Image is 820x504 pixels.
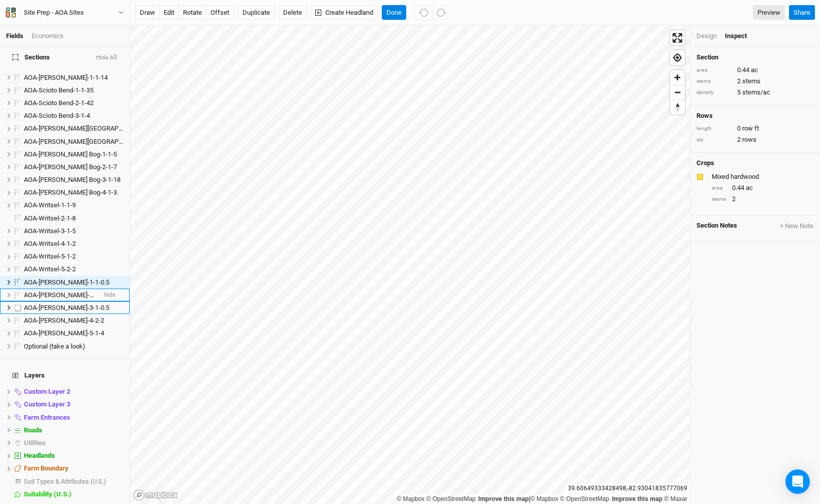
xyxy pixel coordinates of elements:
[670,50,685,65] span: Find my location
[24,388,124,396] div: Custom Layer 2
[24,490,72,498] span: Suitability (U.S.)
[24,227,124,235] div: AOA-Writsel-3-1-5
[696,89,732,97] div: density
[24,400,124,408] div: Custom Layer 3
[696,88,814,97] div: 5
[670,85,685,100] span: Zoom out
[612,495,662,502] a: Improve this map
[24,201,124,209] div: AOA-Writsel-1-1-9
[96,54,117,61] button: Hide All
[24,253,124,261] div: AOA-Writsel-5-1-2
[670,70,685,85] span: Zoom in
[24,278,124,287] div: AOA-Wylie Ridge-1-1-0.5
[478,495,529,502] a: Improve this map
[24,8,84,18] div: Site Prep - AOA Sites
[696,78,732,85] div: stems
[742,124,759,133] span: row ft
[32,31,64,41] div: Economics
[696,125,732,133] div: length
[565,483,690,494] div: 39.60649333428498 , -82.93041835777069
[24,240,124,248] div: AOA-Writsel-4-1-2
[712,183,814,193] div: 0.44
[712,196,727,203] div: stems
[311,5,378,20] button: Create Headland
[24,138,170,145] span: AOA-[PERSON_NAME][GEOGRAPHIC_DATA]-2-1-19
[24,227,76,235] span: AOA-Writsel-3-1-5
[24,414,124,422] div: Farm Entrances
[24,388,70,395] span: Custom Layer 2
[24,176,124,184] div: AOA-Utzinger Bog-3-1-18
[24,329,124,337] div: AOA-Wylie Ridge-5-1-4
[712,172,812,181] div: Mixed hardwood
[24,265,124,273] div: AOA-Writsel-5-2-2
[24,150,117,158] span: AOA-[PERSON_NAME] Bog-1-1-5
[664,495,687,502] a: Maxar
[712,184,727,192] div: area
[24,150,124,159] div: AOA-Utzinger Bog-1-1-5
[133,489,178,501] a: Mapbox logo
[24,188,117,196] span: AOA-[PERSON_NAME] Bog-4-1-3
[24,291,96,299] div: AOA-Wylie Ridge-2-1-6
[432,5,450,20] button: Redo (^Z)
[24,490,124,498] div: Suitability (U.S.)
[159,5,179,20] button: edit
[24,342,124,351] div: Optional (take a look)
[24,188,124,197] div: AOA-Utzinger Bog-4-1-3
[6,365,124,386] h4: Layers
[530,495,558,502] a: Mapbox
[560,495,610,502] a: OpenStreetMap
[742,135,756,144] span: rows
[24,304,109,311] span: AOA-[PERSON_NAME]-3-1-0.5
[696,66,814,75] div: 0.44
[696,136,732,144] div: qty
[696,53,814,61] h4: Section
[753,5,785,20] a: Preview
[24,291,104,299] span: AOA-[PERSON_NAME]-2-1-6
[742,77,761,86] span: stems
[696,112,814,120] h4: Rows
[24,112,124,120] div: AOA-Scioto Bend-3-1-4
[24,452,124,460] div: Headlands
[397,495,424,502] a: Mapbox
[24,112,90,119] span: AOA-Scioto Bend-3-1-4
[670,30,685,45] button: Enter fullscreen
[24,278,109,286] span: AOA-[PERSON_NAME]-1-1-0.5
[24,464,69,472] span: Farm Boundary
[24,99,124,107] div: AOA-Scioto Bend-2-1-42
[24,426,124,434] div: Roads
[746,183,753,193] span: ac
[696,135,814,144] div: 2
[712,195,814,204] div: 2
[24,478,124,486] div: Soil Types & Attributes (U.S.)
[742,88,770,97] span: stems/ac
[279,5,307,20] button: Delete
[206,5,234,20] button: offset
[24,138,124,146] div: AOA-Scott Creek Falls-2-1-19
[696,222,737,231] span: Section Notes
[24,86,124,94] div: AOA-Scioto Bend-1-1-35
[696,67,732,74] div: area
[24,439,124,447] div: Utilities
[24,240,76,247] span: AOA-Writsel-4-1-2
[135,5,160,20] button: draw
[427,495,476,502] a: OpenStreetMap
[24,329,104,337] span: AOA-[PERSON_NAME]-5-1-4
[24,400,70,408] span: Custom Layer 3
[696,31,717,41] div: Design
[696,77,814,86] div: 2
[24,317,124,325] div: AOA-Wylie Ridge-4-2-2
[24,86,94,94] span: AOA-Scioto Bend-1-1-35
[6,32,23,40] a: Fields
[24,74,124,82] div: AOA-Riddle-1-1-14
[670,100,685,114] button: Reset bearing to north
[24,214,76,222] span: AOA-Writsel-2-1-8
[414,5,433,20] button: Undo (^z)
[178,5,206,20] button: rotate
[130,25,690,504] canvas: Map
[24,439,46,447] span: Utilities
[24,124,124,133] div: AOA-Scott Creek Falls-1-1-24
[24,317,104,324] span: AOA-[PERSON_NAME]-4-2-2
[696,124,814,133] div: 0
